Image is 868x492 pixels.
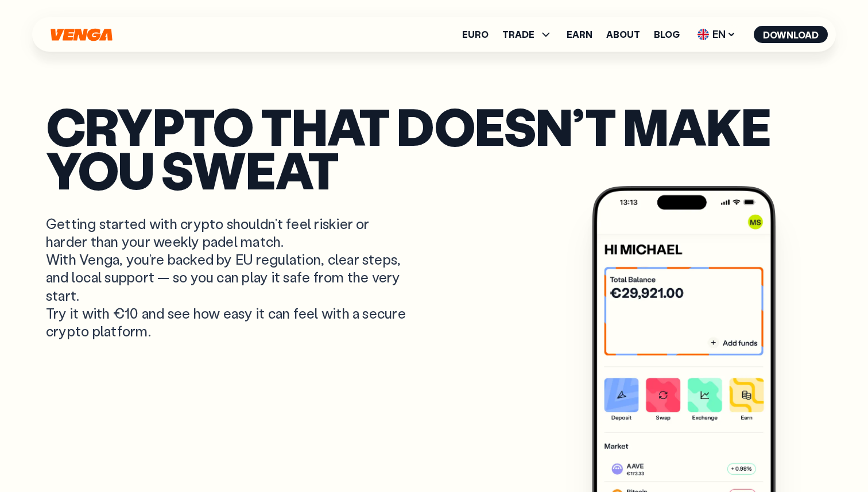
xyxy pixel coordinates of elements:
svg: Home [49,28,114,41]
p: Getting started with crypto shouldn’t feel riskier or harder than your weekly padel match. With V... [46,215,409,340]
a: About [606,30,640,39]
a: Earn [567,30,592,39]
span: EN [693,25,740,44]
img: flag-uk [697,29,709,40]
button: Download [754,26,828,43]
p: Crypto that doesn’t make you sweat [46,104,822,192]
a: Euro [462,30,489,39]
span: TRADE [502,28,553,41]
span: TRADE [502,30,534,39]
a: Blog [654,30,680,39]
